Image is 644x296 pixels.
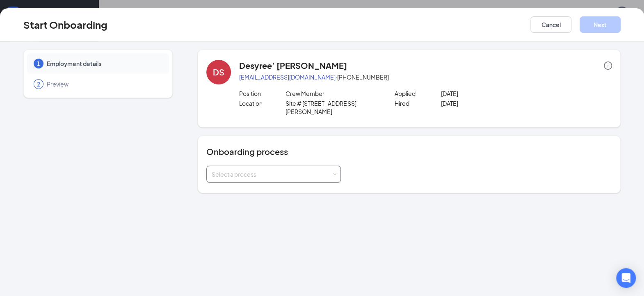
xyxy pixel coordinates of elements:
[239,73,612,81] p: · [PHONE_NUMBER]
[285,99,379,116] p: Site # [STREET_ADDRESS][PERSON_NAME]
[23,18,107,32] h3: Start Onboarding
[441,89,534,98] p: [DATE]
[239,60,347,71] h4: Desyree’ [PERSON_NAME]
[239,73,336,81] a: [EMAIL_ADDRESS][DOMAIN_NAME]
[47,80,161,88] span: Preview
[395,99,441,107] p: Hired
[285,89,379,98] p: Crew Member
[580,16,621,33] button: Next
[47,59,161,68] span: Employment details
[239,89,286,98] p: Position
[530,16,571,33] button: Cancel
[441,99,534,107] p: [DATE]
[37,80,40,88] span: 2
[239,99,286,107] p: Location
[604,61,612,70] span: info-circle
[213,66,224,78] div: DS
[37,59,40,68] span: 1
[212,170,332,178] div: Select a process
[206,146,612,157] h4: Onboarding process
[616,268,636,288] div: Open Intercom Messenger
[395,89,441,98] p: Applied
